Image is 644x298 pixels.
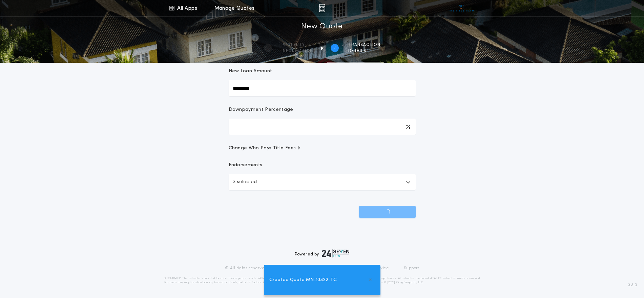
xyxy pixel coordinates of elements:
p: Downpayment Percentage [229,106,293,113]
span: Change Who Pays Title Fees [229,145,302,152]
h2: 2 [333,45,336,51]
span: Property [282,42,313,48]
p: 3 selected [233,178,257,186]
input: New Loan Amount [229,80,416,96]
span: information [282,48,313,54]
button: Change Who Pays Title Fees [229,145,416,152]
span: details [348,48,380,54]
div: Powered by [295,249,350,257]
p: New Loan Amount [229,68,272,75]
h1: New Quote [301,21,342,32]
span: Transaction [348,42,380,48]
span: Created Quote MN-10322-TC [269,276,337,284]
button: 3 selected [229,174,416,190]
input: Downpayment Percentage [229,119,416,135]
p: Endorsements [229,162,416,169]
img: img [319,4,325,12]
img: vs-icon [449,5,474,11]
img: logo [322,249,350,257]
